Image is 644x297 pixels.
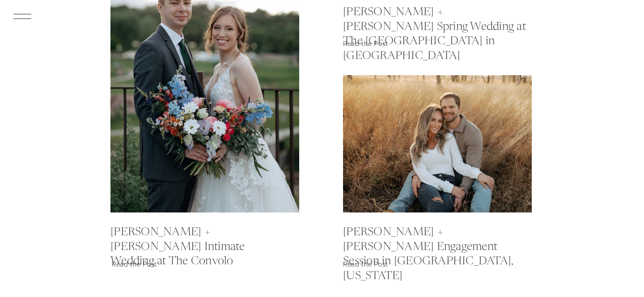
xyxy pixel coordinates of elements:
[343,38,411,51] a: Read the Post
[112,258,180,271] a: Read the Post
[343,5,527,40] a: [PERSON_NAME] + [PERSON_NAME] Spring Wedding at The [GEOGRAPHIC_DATA] in [GEOGRAPHIC_DATA]
[343,258,411,271] a: Read the Post
[343,225,523,258] a: [PERSON_NAME] + [PERSON_NAME] Engagement Session in [GEOGRAPHIC_DATA], [US_STATE]
[110,225,265,258] a: [PERSON_NAME] + [PERSON_NAME] Intimate Wedding at The Convolo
